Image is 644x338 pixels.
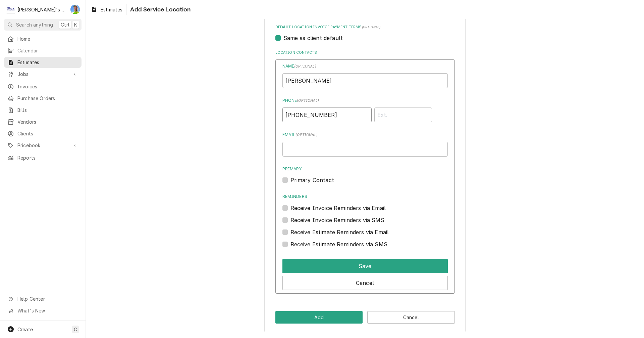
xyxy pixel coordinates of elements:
[282,132,448,157] div: Email
[17,107,78,114] span: Bills
[290,240,387,248] label: Receive Estimate Reminders via SMS
[17,327,33,332] span: Create
[275,311,455,324] div: Button Group Row
[4,81,82,92] a: Invoices
[6,5,15,14] div: C
[4,45,82,56] a: Calendar
[282,108,372,122] input: Number
[283,34,343,42] label: Same as client default
[282,166,448,184] div: Primary
[17,47,78,54] span: Calendar
[17,83,78,90] span: Invoices
[275,25,455,30] label: Default Location Invoice Payment Terms
[17,307,77,314] span: What's New
[367,311,455,324] button: Cancel
[4,305,82,316] a: Go to What's New
[88,4,125,15] a: Estimates
[17,35,78,42] span: Home
[275,311,363,324] button: Add
[4,128,82,139] a: Clients
[4,116,82,127] a: Vendors
[101,6,122,13] span: Estimates
[275,311,455,324] div: Button Group
[74,326,77,333] span: C
[74,21,77,28] span: K
[275,50,455,297] div: Location Contacts
[4,152,82,163] a: Reports
[17,154,78,161] span: Reports
[374,108,432,122] input: Ext.
[282,256,448,273] div: Button Group Row
[282,63,448,249] div: Contact Edit Form
[282,194,448,212] div: Reminders
[17,142,68,149] span: Pricebook
[70,5,80,14] div: GA
[290,204,386,212] label: Receive Invoice Reminders via Email
[282,276,448,290] button: Cancel
[282,194,448,200] label: Reminders
[290,228,389,236] label: Receive Estimate Reminders via Email
[17,95,78,102] span: Purchase Orders
[16,21,53,28] span: Search anything
[4,69,82,80] a: Go to Jobs
[275,25,455,42] div: Default Location Invoice Payment Terms
[17,6,67,13] div: [PERSON_NAME]'s Refrigeration
[282,132,448,138] label: Email
[282,259,448,273] button: Save
[4,19,82,31] button: Search anythingCtrlK
[6,5,15,14] div: Clay's Refrigeration's Avatar
[4,57,82,68] a: Estimates
[290,216,384,224] label: Receive Invoice Reminders via SMS
[4,293,82,304] a: Go to Help Center
[362,25,381,29] span: (optional)
[297,98,319,103] span: ( optional )
[275,50,455,55] label: Location Contacts
[128,5,191,14] span: Add Service Location
[70,5,80,14] div: Greg Austin's Avatar
[4,140,82,151] a: Go to Pricebook
[282,166,448,172] label: Primary
[282,256,448,290] div: Button Group
[290,176,334,184] label: Primary Contact
[294,64,316,69] span: ( optional )
[4,104,82,116] a: Bills
[17,130,78,137] span: Clients
[296,133,318,137] span: ( optional )
[282,63,448,88] div: Name
[4,33,82,44] a: Home
[4,93,82,104] a: Purchase Orders
[17,59,78,66] span: Estimates
[282,273,448,290] div: Button Group Row
[17,118,78,125] span: Vendors
[282,63,448,69] label: Name
[282,97,448,103] label: Phone
[61,21,69,28] span: Ctrl
[282,97,448,122] div: Phone
[17,295,77,302] span: Help Center
[17,71,68,78] span: Jobs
